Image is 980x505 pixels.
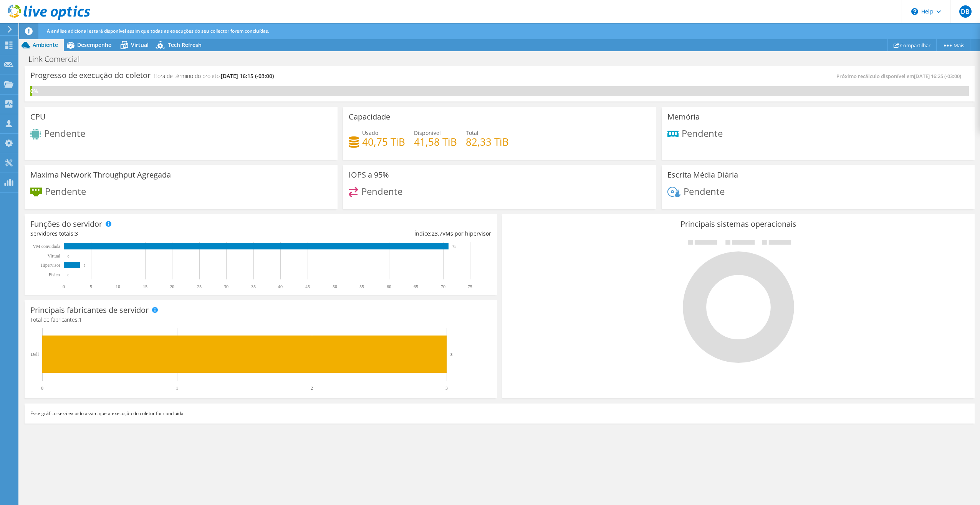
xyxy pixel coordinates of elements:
[31,352,39,357] text: Dell
[959,5,972,18] span: DB
[33,41,58,48] span: Ambiente
[667,171,738,179] h3: Escrita Média Diária
[77,41,112,48] span: Desempenho
[197,284,202,289] text: 25
[25,404,975,424] div: Esse gráfico será exibido assim que a execução do coletor for concluída
[63,284,65,289] text: 0
[90,284,92,289] text: 5
[466,138,509,146] h4: 82,33 TiB
[305,284,310,289] text: 45
[45,184,86,197] span: Pendente
[667,113,700,121] h3: Memória
[914,73,961,80] span: [DATE] 16:25 (-03:00)
[131,41,149,48] span: Virtual
[41,262,60,268] text: Hipervisor
[75,230,78,237] span: 3
[33,244,60,249] text: VM convidada
[911,8,918,15] svg: \n
[30,87,32,95] div: 0%
[349,171,389,179] h3: IOPS a 95%
[450,352,453,357] text: 3
[48,253,61,259] text: Virtual
[49,272,60,277] tspan: Físico
[84,264,86,267] text: 3
[508,220,969,228] h3: Principais sistemas operacionais
[333,284,337,289] text: 50
[361,184,402,197] span: Pendente
[466,129,478,136] span: Total
[44,127,85,140] span: Pendente
[68,254,70,258] text: 0
[68,273,70,277] text: 0
[30,316,491,324] h4: Total de fabricantes:
[414,284,418,289] text: 65
[251,284,256,289] text: 35
[936,39,970,51] a: Mais
[414,138,457,146] h4: 41,58 TiB
[387,284,391,289] text: 60
[414,129,441,136] span: Disponível
[30,171,171,179] h3: Maxima Network Throughput Agregada
[168,41,202,48] span: Tech Refresh
[432,230,442,237] span: 23.7
[47,28,269,34] span: A análise adicional estará disponível assim que todas as execuções do seu collector forem concluí...
[441,284,445,289] text: 70
[836,73,965,80] span: Próximo recálculo disponível em
[468,284,472,289] text: 75
[261,229,491,238] div: Índice: VMs por hipervisor
[278,284,283,289] text: 40
[311,385,313,391] text: 2
[170,284,174,289] text: 20
[176,385,178,391] text: 1
[684,184,725,197] span: Pendente
[30,229,261,238] div: Servidores totais:
[154,72,274,80] h4: Hora de término do projeto:
[221,72,274,80] span: [DATE] 16:15 (-03:00)
[452,245,456,249] text: 71
[349,113,390,121] h3: Capacidade
[79,316,82,323] span: 1
[143,284,147,289] text: 15
[224,284,228,289] text: 30
[41,385,43,391] text: 0
[30,220,102,228] h3: Funções do servidor
[25,55,92,63] h1: Link Comercial
[116,284,120,289] text: 10
[887,39,937,51] a: Compartilhar
[30,113,46,121] h3: CPU
[682,126,723,139] span: Pendente
[359,284,364,289] text: 55
[30,306,149,314] h3: Principais fabricantes de servidor
[362,138,405,146] h4: 40,75 TiB
[362,129,378,136] span: Usado
[445,385,448,391] text: 3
